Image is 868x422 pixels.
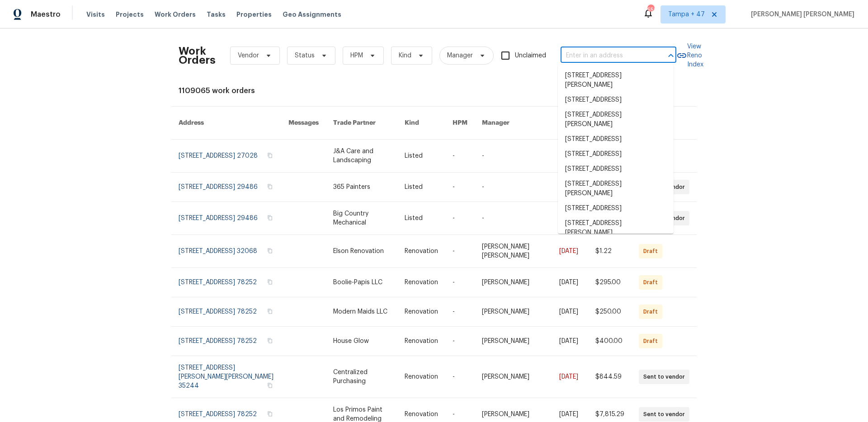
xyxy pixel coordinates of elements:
button: Copy Address [266,247,274,255]
input: Enter in an address [561,49,651,63]
td: Listed [397,202,445,235]
td: - [475,140,552,173]
td: - [445,173,475,202]
span: Visits [86,10,105,19]
td: [PERSON_NAME] [475,327,552,356]
li: [STREET_ADDRESS] [558,93,674,108]
td: [PERSON_NAME] [475,356,552,398]
li: [STREET_ADDRESS][PERSON_NAME] [558,216,674,240]
button: Copy Address [266,381,274,389]
td: - [445,356,475,398]
span: Status [295,51,315,60]
td: - [445,327,475,356]
li: [STREET_ADDRESS] [558,162,674,177]
span: Maestro [31,10,61,19]
td: - [445,140,475,173]
td: 365 Painters [326,173,397,202]
button: Copy Address [266,183,274,191]
td: - [445,202,475,235]
span: Unclaimed [515,51,546,61]
button: Copy Address [266,410,274,418]
li: [STREET_ADDRESS] [558,147,674,162]
td: [PERSON_NAME] [475,297,552,327]
li: [STREET_ADDRESS][PERSON_NAME] [558,108,674,132]
td: - [475,173,552,202]
th: Manager [475,107,552,140]
div: 559 [647,5,654,14]
span: [PERSON_NAME] [PERSON_NAME] [747,10,854,19]
td: - [445,297,475,327]
td: Listed [397,173,445,202]
div: 1109065 work orders [179,86,689,95]
td: Renovation [397,297,445,327]
td: Renovation [397,268,445,297]
button: Copy Address [266,278,274,286]
h2: Work Orders [179,47,216,65]
span: Properties [236,10,272,19]
span: Tasks [207,11,226,18]
span: Geo Assignments [283,10,341,19]
td: Boolie-Papis LLC [326,268,397,297]
button: Close [665,49,677,62]
th: HPM [445,107,475,140]
span: Projects [116,10,144,19]
td: Elson Renovation [326,235,397,268]
td: [PERSON_NAME] [475,268,552,297]
a: View Reno Index [676,42,703,69]
td: - [445,235,475,268]
span: Kind [399,51,411,60]
li: [STREET_ADDRESS] [558,132,674,147]
li: [STREET_ADDRESS] [558,201,674,216]
td: Modern Maids LLC [326,297,397,327]
td: Listed [397,140,445,173]
span: Vendor [238,51,259,60]
td: - [445,268,475,297]
td: Renovation [397,235,445,268]
td: House Glow [326,327,397,356]
th: Messages [281,107,326,140]
td: - [475,202,552,235]
li: [STREET_ADDRESS][PERSON_NAME] [558,177,674,201]
button: Copy Address [266,151,274,159]
th: Due Date [552,107,588,140]
td: J&A Care and Landscaping [326,140,397,173]
td: [PERSON_NAME] [PERSON_NAME] [475,235,552,268]
td: Renovation [397,356,445,398]
span: Work Orders [155,10,196,19]
td: Big Country Mechanical [326,202,397,235]
span: Manager [447,51,473,60]
button: Copy Address [266,214,274,222]
li: [STREET_ADDRESS][PERSON_NAME] [558,68,674,93]
button: Copy Address [266,307,274,315]
th: Trade Partner [326,107,397,140]
span: Tampa + 47 [668,10,705,19]
th: Kind [397,107,445,140]
button: Copy Address [266,337,274,345]
td: Renovation [397,327,445,356]
span: HPM [350,51,363,60]
th: Address [171,107,281,140]
td: Centralized Purchasing [326,356,397,398]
